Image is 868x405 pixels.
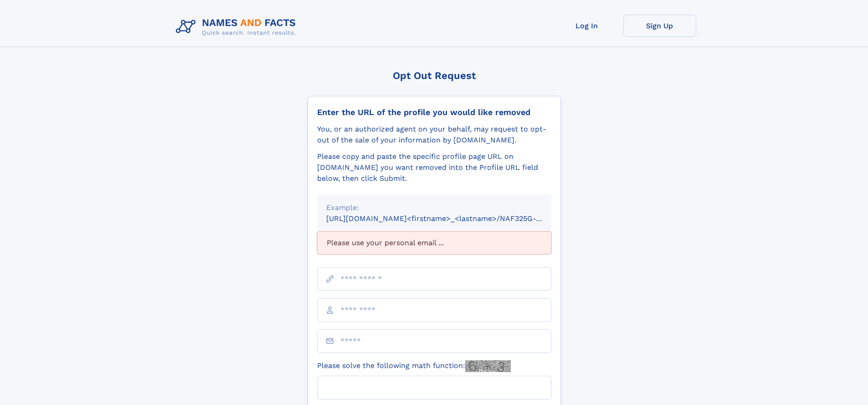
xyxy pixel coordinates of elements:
div: Example: [326,202,542,213]
div: Please use your personal email ... [317,231,551,254]
img: Logo Names and Facts [172,15,303,39]
div: Enter the URL of the profile you would like removed [317,107,551,117]
div: You, or an authorized agent on your behalf, may request to opt-out of the sale of your informatio... [317,124,551,146]
div: Opt Out Request [308,70,561,81]
div: Please copy and paste the specific profile page URL on [DOMAIN_NAME] you want removed into the Pr... [317,151,551,184]
a: Sign Up [623,15,696,37]
label: Please solve the following math function: [317,360,511,372]
small: [URL][DOMAIN_NAME]<firstname>_<lastname>/NAF325G-xxxxxxxx [326,214,569,223]
a: Log In [550,15,623,37]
